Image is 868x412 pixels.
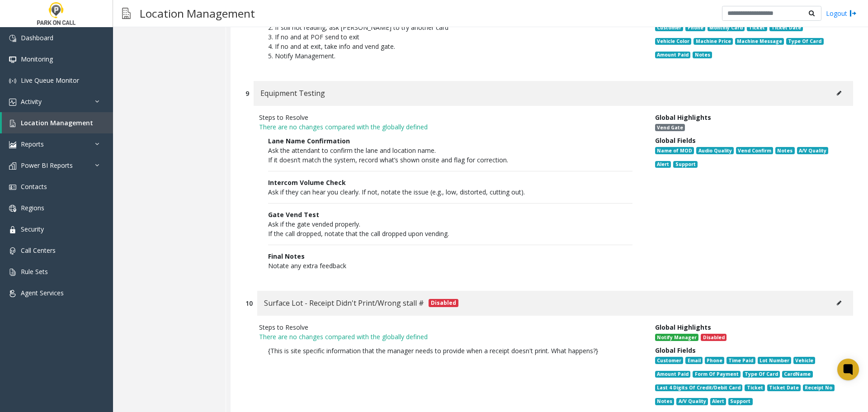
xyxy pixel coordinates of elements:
span: Amount Paid [655,52,690,59]
span: Final Notes [268,252,305,260]
span: Monitoring [21,55,53,63]
span: Vehicle Color [655,38,691,45]
img: 'icon' [9,226,16,233]
img: 'icon' [9,56,16,63]
span: Notes [775,147,794,154]
span: Global Highlights [655,323,711,331]
span: Agent Services [21,289,64,297]
span: Ticket [745,384,764,392]
span: Amount Paid [655,371,690,378]
img: 'icon' [9,205,16,212]
span: Email [685,357,702,364]
span: Form Of Payment [693,371,740,378]
span: Machine Price [693,38,732,45]
span: Rule Sets [21,267,48,276]
span: Type Of Card [743,371,780,378]
a: Logout [826,9,857,18]
div: Steps to Resolve [259,322,642,332]
span: A/V Quality [676,398,708,405]
span: Notes [655,398,674,405]
img: 'icon' [9,141,16,148]
p: Notate any extra feedback [268,261,632,270]
span: Time Paid [726,357,755,364]
div: Steps to Resolve [259,113,642,122]
img: 'icon' [9,162,16,170]
h3: Location Management [135,2,259,24]
img: 'icon' [9,120,16,127]
span: Audio Quality [696,147,733,154]
span: Alert [655,161,671,168]
span: Customer [655,24,683,31]
p: There are no changes compared with the globally defined [259,122,642,132]
p: Ask if the gate vended properly. [268,219,632,229]
span: Dashboard [21,33,53,42]
span: Global Fields [655,136,696,145]
span: Last 4 Digits Of Credit/Debit Card [655,384,742,392]
span: Support [673,161,697,168]
span: Regions [21,204,44,212]
span: Lot Number [758,357,791,364]
span: Vehicle [793,357,815,364]
span: Equipment Testing [260,87,325,99]
span: Power BI Reports [21,161,73,170]
p: {This is site specific information that the manager needs to provide when a receipt doesn't print... [259,341,642,360]
img: 'icon' [9,99,16,106]
img: logout [849,9,857,18]
span: Activity [21,97,42,106]
span: Alert [710,398,726,405]
span: Contacts [21,182,47,191]
div: 9 [245,89,249,98]
span: CardName [782,371,812,378]
img: 'icon' [9,290,16,297]
span: Ticket Date [767,384,801,392]
p: Ask the attendant to confirm the lane and location name. [268,146,632,155]
div: 10 [245,298,253,308]
span: Global Fields [655,346,696,355]
img: 'icon' [9,269,16,276]
img: 'icon' [9,35,16,42]
span: Phone [705,357,724,364]
span: Global Highlights [655,113,711,122]
span: Notes [693,52,712,59]
img: 'icon' [9,184,16,191]
span: Disabled [701,334,726,341]
span: Monthly Card [708,24,745,31]
span: Notify Manager [655,334,698,341]
span: Support [728,398,752,405]
span: Receipt No [803,384,834,392]
span: Type Of Card [786,38,823,45]
span: Lane Name Confirmation [268,137,350,145]
span: A/V Quality [797,147,828,154]
span: Machine Message [735,38,784,45]
span: Security [21,225,44,233]
span: Phone [685,24,705,31]
span: Disabled [429,299,458,307]
span: Surface Lot - Receipt Didn't Print/Wrong stall # [264,297,424,309]
p: If the call dropped, notate that the call dropped upon vending. [268,229,632,238]
img: 'icon' [9,247,16,255]
span: Reports [21,140,44,148]
p: Ask if they can hear you clearly. If not, notate the issue (e.g., low, distorted, cutting out). [268,187,632,197]
span: Ticket [747,24,767,31]
p: If it doesn’t match the system, record what’s shown onsite and flag for correction. [268,155,632,165]
span: Intercom Volume Check [268,178,346,187]
span: Live Queue Monitor [21,76,79,85]
span: Name of MOD [655,147,694,154]
img: pageIcon [122,2,131,24]
p: There are no changes compared with the globally defined [259,332,642,341]
span: Call Centers [21,246,56,255]
span: Ticket Date [769,24,803,31]
span: Vend Confirm [736,147,773,154]
p: 1. Make sure [PERSON_NAME] inserting credit card correctly (mag stripe up) 2. If still not readin... [259,9,642,65]
span: Customer [655,357,683,364]
a: Location Management [2,112,113,133]
span: Location Management [21,118,93,127]
span: Vend Gate [655,124,685,131]
span: Gate Vend Test [268,210,319,219]
img: 'icon' [9,77,16,85]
